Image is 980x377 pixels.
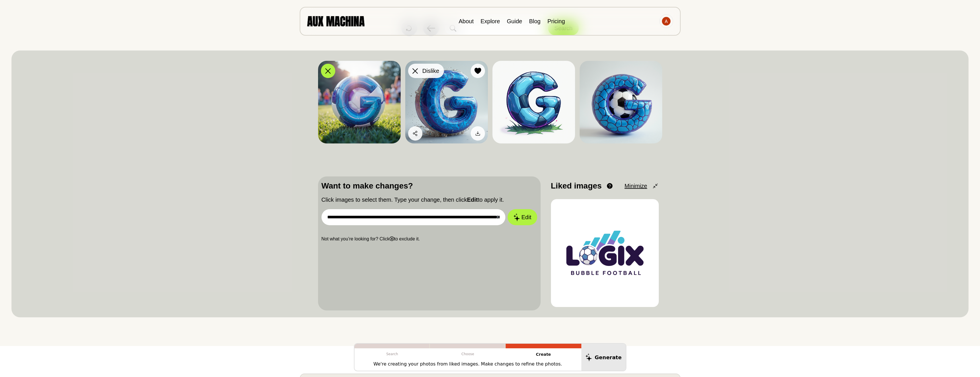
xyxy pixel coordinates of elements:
button: Minimize [625,182,659,190]
button: ✕ [496,214,500,221]
p: Not what you’re looking for? Click to exclude it. [322,236,537,242]
p: Liked images [551,180,602,192]
p: Create [506,348,581,361]
button: Generate [581,344,626,371]
img: Image [551,199,659,307]
p: Choose [430,348,506,360]
a: Pricing [548,18,565,24]
button: Dislike [408,64,444,78]
p: Click images to select them. Type your change, then click to apply it. [322,195,537,204]
img: AUX MACHINA [307,16,365,26]
button: Edit [508,209,537,225]
img: Search result [492,61,575,143]
img: Avatar [662,17,671,26]
a: Guide [507,18,522,24]
b: Edit [467,197,478,203]
a: About [459,18,474,24]
a: Blog [529,18,541,24]
p: Want to make changes? [322,180,537,192]
p: We're creating your photos from liked images. Make changes to refine the photos. [373,361,562,368]
img: Search result [580,61,662,143]
a: Explore [480,18,500,24]
img: Search result [405,61,488,143]
p: Search [354,348,430,360]
img: Search result [318,61,401,143]
span: Minimize [625,182,647,190]
b: ⓧ [389,236,394,241]
span: Dislike [422,67,439,75]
